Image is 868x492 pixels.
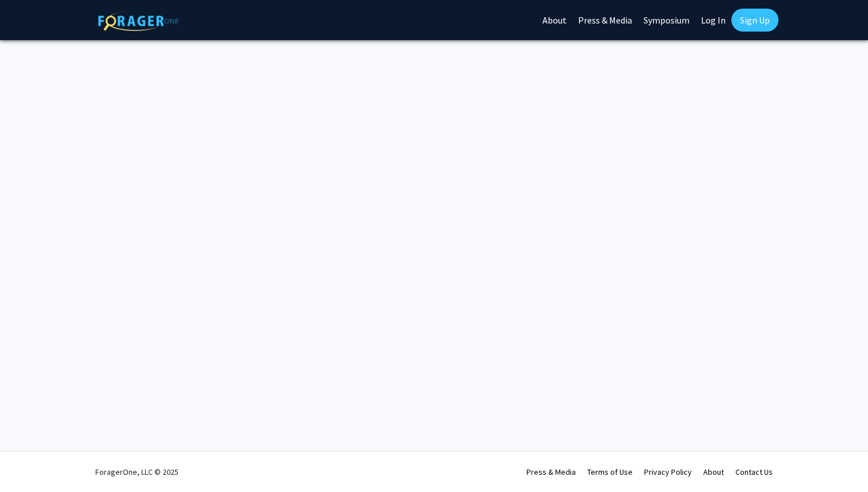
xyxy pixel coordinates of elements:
img: ForagerOne Logo [98,11,179,31]
a: Press & Media [526,467,576,477]
a: About [703,467,724,477]
a: Sign Up [731,9,778,32]
a: Contact Us [735,467,773,477]
a: Terms of Use [587,467,633,477]
div: ForagerOne, LLC © 2025 [95,452,179,492]
a: Privacy Policy [644,467,692,477]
